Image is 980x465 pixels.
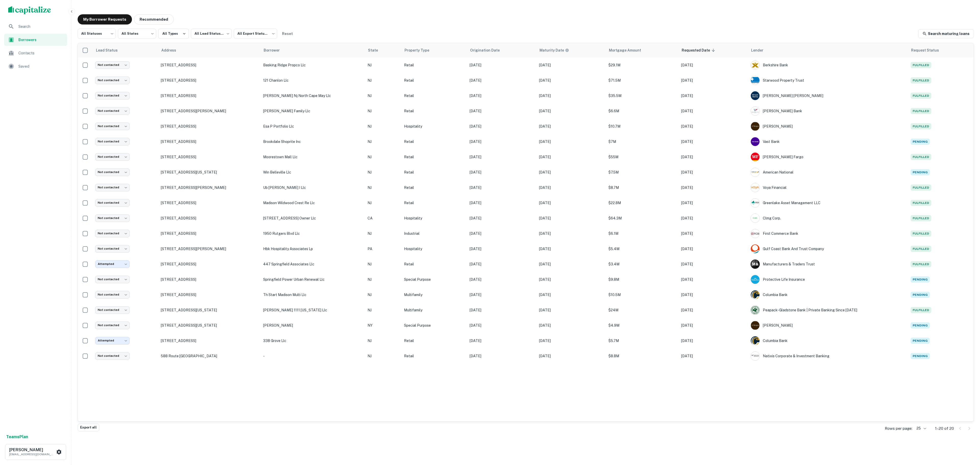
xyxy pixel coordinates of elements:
a: Saved [4,60,67,72]
div: Attempted [95,260,130,268]
p: [STREET_ADDRESS] [161,292,258,297]
span: Fulfilled [911,154,931,160]
p: [DATE] [470,215,534,221]
span: Fulfilled [911,93,931,99]
span: Pending [911,322,930,328]
p: [DATE] [539,277,603,282]
p: $5.7M [608,338,676,344]
p: $8.7M [608,185,676,190]
p: [DATE] [681,169,745,175]
p: [DATE] [470,93,534,99]
p: [DATE] [470,261,534,267]
div: Not contacted [95,306,130,314]
th: Lead Status [93,43,158,57]
div: Not contacted [95,61,130,69]
span: Fulfilled [911,123,931,129]
p: NJ [367,108,399,114]
p: NJ [367,169,399,175]
p: [DATE] [470,139,534,144]
p: [DATE] [539,93,603,99]
p: Retail [404,154,464,160]
p: [PERSON_NAME] [263,323,362,328]
p: [DATE] [681,139,745,144]
span: Requested Date [682,47,717,53]
img: picture [751,244,759,253]
p: springfield power urban renewal llc [263,277,362,282]
span: Lender [751,47,770,53]
p: brookdale shoprite inc [263,139,362,144]
img: picture [751,61,759,69]
div: [PERSON_NAME] Fargo [751,152,905,162]
p: $4.9M [608,323,676,328]
p: - [263,353,362,359]
div: 25 [914,425,927,432]
p: Retail [404,185,464,190]
p: [DATE] [539,108,603,114]
div: Not contacted [95,77,130,84]
p: [EMAIL_ADDRESS][DOMAIN_NAME] [9,452,55,457]
img: picture [751,321,759,330]
p: $3.4M [608,261,676,267]
p: $6.1M [608,231,676,236]
span: Pending [911,139,930,145]
span: Fulfilled [911,230,931,237]
p: NJ [367,139,399,144]
p: [DATE] [681,338,745,344]
p: [DATE] [470,169,534,175]
p: [DATE] [681,323,745,328]
p: PA [367,246,399,252]
th: Request Status [908,43,974,57]
img: picture [751,306,759,314]
p: NJ [367,124,399,129]
p: [DATE] [539,261,603,267]
div: Not contacted [95,199,130,206]
span: Pending [911,292,930,298]
p: Retail [404,169,464,175]
a: Borrowers [4,34,67,46]
p: [DATE] [681,277,745,282]
a: Search maturing loans [918,29,974,38]
div: Not contacted [95,214,130,222]
span: Pending [911,353,930,359]
p: [STREET_ADDRESS][PERSON_NAME] [161,109,258,113]
p: [DATE] [470,185,534,190]
img: picture [751,336,759,345]
p: NJ [367,338,399,344]
span: Fulfilled [911,261,931,267]
span: Fulfilled [911,185,931,191]
p: 447 springfield associates llc [263,261,362,267]
div: Berkshire Bank [751,60,905,70]
p: [DATE] [470,277,534,282]
p: [DATE] [681,108,745,114]
span: Saved [18,63,64,69]
img: picture [751,352,759,360]
div: Not contacted [95,168,130,176]
span: Fulfilled [911,307,931,313]
h6: Maturity Date [540,47,564,53]
th: Maturity dates displayed may be estimated. Please contact the lender for the most accurate maturi... [536,43,606,57]
img: picture [751,275,759,284]
th: Requested Date [679,43,748,57]
span: Pending [911,276,930,283]
th: State [365,43,401,57]
div: Columbia Bank [751,290,905,299]
div: Peapack-gladstone Bank | Private Banking Since [DATE] [751,305,905,315]
p: win belleville llc [263,169,362,175]
p: [DATE] [681,353,745,359]
div: American National [751,168,905,177]
p: [STREET_ADDRESS] [161,201,258,205]
p: [DATE] [681,185,745,190]
p: [DATE] [681,200,745,206]
button: All Types [158,29,189,39]
p: Multifamily [404,307,464,313]
th: Property Type [401,43,467,57]
img: picture [751,91,759,100]
p: 588 Route [GEOGRAPHIC_DATA] [161,354,258,358]
p: [DATE] [470,338,534,344]
span: Lead Status [96,47,124,53]
p: [STREET_ADDRESS] [161,93,258,98]
p: [DATE] [470,108,534,114]
p: [DATE] [539,338,603,344]
p: [DATE] [539,292,603,298]
th: Origination Date [467,43,536,57]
